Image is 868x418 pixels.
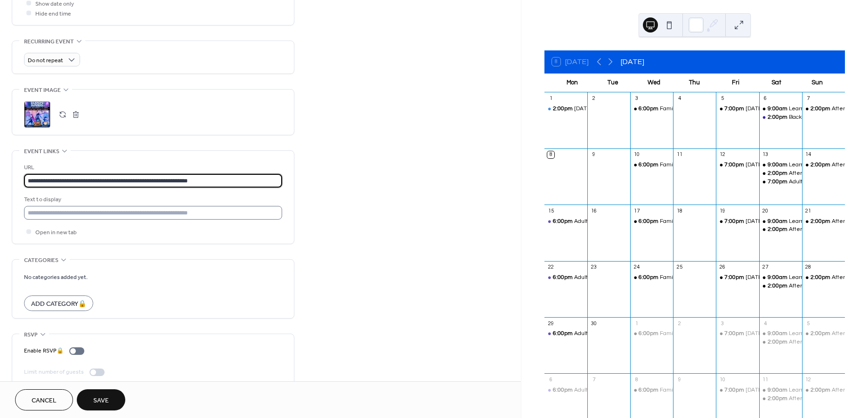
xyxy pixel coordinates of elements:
span: 9:00am [768,386,789,394]
span: 7:00pm [724,330,746,338]
div: [DATE] Night Skate [746,105,795,113]
div: Afternoon Family Open Skate [759,170,802,178]
div: Learn to Skate [789,161,827,169]
span: Do not repeat [28,55,63,66]
div: Afternoon Family Open Skate [759,395,802,403]
div: Adult Skate Night 18+ [759,178,802,186]
span: 6:00pm [639,161,660,169]
div: Learn to Skate [789,330,827,338]
div: Sun [796,74,837,92]
div: 6 [547,376,554,383]
div: [DATE] Night Skate [746,386,795,394]
div: 4 [676,95,683,102]
div: Afternoon Family Open Skate [789,282,865,290]
div: Family Skate Night [630,218,673,226]
span: 7:00pm [724,218,746,226]
span: 6:00pm [553,386,574,394]
div: 11 [676,151,683,158]
span: 2:00pm [811,161,832,169]
div: 27 [762,264,769,271]
div: Friday Night Skate [716,218,759,226]
div: 2 [590,95,597,102]
span: Open in new tab [35,228,77,238]
span: No categories added yet. [24,272,88,282]
div: Adult Skate Lessons 18+ [544,218,587,226]
div: 10 [633,151,640,158]
div: Family Skate Night [660,161,709,169]
div: [DATE] Night Skate [746,161,795,169]
div: Learn to Skate [759,161,802,169]
div: Friday Night Skate [716,330,759,338]
span: 6:00pm [639,386,660,394]
div: Family Skate Night [630,105,673,113]
div: 3 [719,320,726,327]
div: Adult Skate Lessons 18+ [574,386,637,394]
div: 5 [805,320,812,327]
div: Afternoon Family Open Skate [759,338,802,346]
span: 2:00pm [768,282,789,290]
div: Adult Skate Lessons 18+ [544,274,587,282]
div: [DATE] [621,56,644,67]
div: 10 [719,376,726,383]
div: Thu [674,74,715,92]
div: 17 [633,207,640,214]
span: 6:00pm [639,105,660,113]
div: Adult Skate Lessons 18+ [544,330,587,338]
div: Friday Night Skate [716,274,759,282]
div: Friday Night Skate [716,386,759,394]
div: Afternoon Family Open Skate [789,226,865,234]
div: 9 [676,376,683,383]
span: 6:00pm [639,330,660,338]
div: 18 [676,207,683,214]
span: 2:00pm [811,218,832,226]
div: 7 [590,376,597,383]
span: 6:00pm [553,330,574,338]
span: 9:00am [768,218,789,226]
div: Afternoon Family Open Skate [802,161,845,169]
div: Adult Skate Lessons 18+ [574,218,637,226]
span: 7:00pm [724,274,746,282]
div: Learn to Skate [759,274,802,282]
div: 23 [590,264,597,271]
div: Learn to Skate [789,105,827,113]
span: 2:00pm [768,114,789,122]
div: 12 [719,151,726,158]
div: [DATE] Night Skate [746,330,795,338]
span: 9:00am [768,330,789,338]
div: Adult Skate Lessons 18+ [574,274,637,282]
div: Afternoon Family Open Skate [802,218,845,226]
div: Learn to Skate [759,218,802,226]
div: Tue [592,74,633,92]
div: Afternoon Family Open Skate [789,338,865,346]
div: 9 [590,151,597,158]
div: 19 [719,207,726,214]
span: 9:00am [768,274,789,282]
div: Afternoon Family Open Skate [789,395,865,403]
span: 7:00pm [768,178,789,186]
span: 9:00am [768,161,789,169]
div: 15 [547,207,554,214]
span: 2:00pm [811,330,832,338]
div: Learn to Skate [759,105,802,113]
span: 6:00pm [553,218,574,226]
div: 8 [633,376,640,383]
div: 29 [547,320,554,327]
div: Mon [552,74,593,92]
div: Learn to Skate [759,386,802,394]
div: Wed [633,74,674,92]
button: Cancel [15,389,73,410]
div: 11 [762,376,769,383]
div: Family Skate Night [660,218,709,226]
div: 14 [805,151,812,158]
div: Afternoon Family Open Skate [802,274,845,282]
span: 2:00pm [811,274,832,282]
div: 26 [719,264,726,271]
div: Back To School Fun Skate [759,114,802,122]
span: Event links [24,147,59,156]
div: 5 [719,95,726,102]
div: 13 [762,151,769,158]
div: Family Skate Night [630,330,673,338]
span: Recurring event [24,37,74,47]
div: 20 [762,207,769,214]
div: Learn to Skate [789,218,827,226]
